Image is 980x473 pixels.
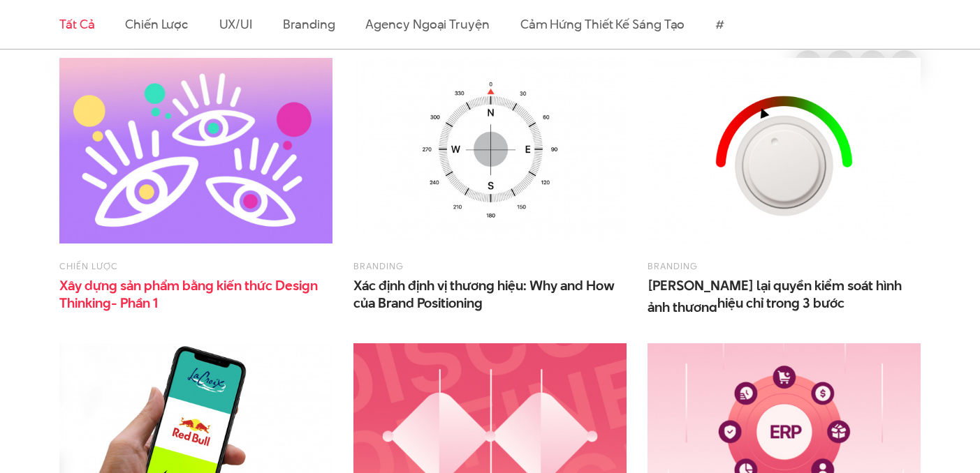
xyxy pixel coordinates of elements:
span: Thinking- Phần 1 [59,294,158,312]
span: Xác định định vị thương hiệu: Why and How [353,277,627,312]
img: Giành lại quyền kiểm soát hình ảnh thương hiệu chỉ trong 3 bước [648,58,921,243]
a: [PERSON_NAME] lại quyền kiểm soát hình ảnh thươnghiệu chỉ trong 3 bước [648,277,921,312]
a: Branding [648,260,698,272]
span: [PERSON_NAME] lại quyền kiểm soát hình ảnh thương [648,277,921,312]
a: Chiến lược [125,15,188,33]
span: Xây dựng sản phẩm bằng kiến thức Design [59,277,332,312]
a: Xác định định vị thương hiệu: Why and Howcủa Brand Positioning [353,277,627,312]
a: Cảm hứng thiết kế sáng tạo [520,15,685,33]
span: hiệu chỉ trong 3 bước [717,294,844,312]
a: Branding [353,260,404,272]
a: Tất cả [59,15,94,33]
img: Xác định định vị thương hiệu: Why and How của Brand Positioning [353,58,627,243]
img: Xây dựng sản phẩm bằng kiến thức design thinking- Phần 1 [59,58,332,243]
a: Agency ngoại truyện [365,15,489,33]
a: Chiến lược [59,260,118,272]
a: Xây dựng sản phẩm bằng kiến thức DesignThinking- Phần 1 [59,277,332,312]
a: UX/UI [219,15,253,33]
a: Branding [283,15,335,33]
span: của Brand Positioning [353,294,483,312]
a: # [715,15,724,33]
